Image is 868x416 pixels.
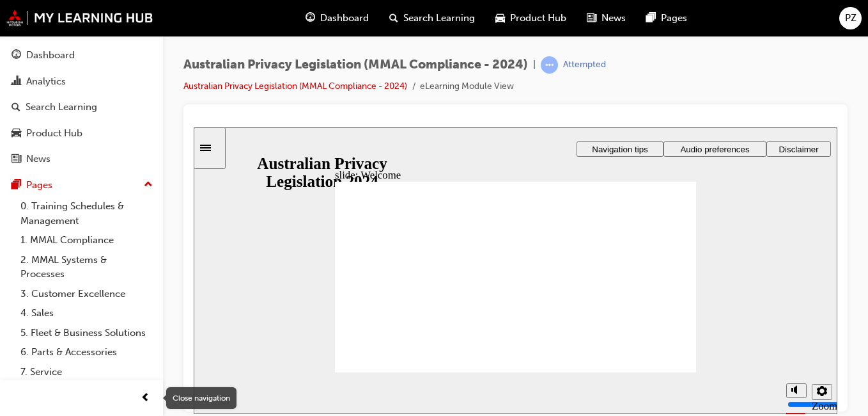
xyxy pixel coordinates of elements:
[15,284,158,304] a: 3. Customer Excellence
[398,17,454,27] span: Navigation tips
[594,272,676,282] input: volume
[15,362,158,382] a: 7. Service
[295,5,379,31] a: guage-iconDashboard
[585,17,624,27] span: Disclaimer
[26,74,66,89] div: Analytics
[636,5,697,31] a: pages-iconPages
[26,178,52,193] div: Pages
[15,196,158,230] a: 0. Training Schedules & Management
[5,173,158,197] button: Pages
[15,323,158,343] a: 5. Fleet & Business Solutions
[306,10,315,26] span: guage-icon
[510,11,566,26] span: Product Hub
[12,128,21,140] span: car-icon
[383,14,470,29] button: Navigation tips
[15,303,158,323] a: 4. Sales
[5,122,158,145] a: Product Hub
[26,48,75,63] div: Dashboard
[618,273,644,310] label: Zoom to fit
[563,59,606,71] div: Attempted
[144,177,153,193] span: up-icon
[573,14,637,29] button: Disclaimer
[15,250,158,284] a: 2. MMAL Systems & Processes
[646,10,656,26] span: pages-icon
[601,11,626,26] span: News
[661,11,687,26] span: Pages
[15,230,158,250] a: 1. MMAL Compliance
[12,180,21,191] span: pages-icon
[495,10,505,26] span: car-icon
[26,100,97,115] div: Search Learning
[5,44,158,67] a: Dashboard
[593,256,613,271] button: Mute (Ctrl+Alt+M)
[26,152,50,166] div: News
[403,11,475,26] span: Search Learning
[587,10,596,26] span: news-icon
[12,154,21,165] span: news-icon
[420,79,514,94] li: eLearning Module View
[486,17,555,27] span: Audio preferences
[15,342,158,362] a: 6. Parts & Accessories
[5,70,158,93] a: Analytics
[470,14,573,29] button: Audio preferences
[166,387,236,409] div: Close navigation
[320,11,369,26] span: Dashboard
[577,5,636,31] a: news-iconNews
[379,5,485,31] a: search-iconSearch Learning
[5,41,158,173] button: DashboardAnalyticsSearch LearningProduct HubNews
[541,56,558,74] span: learningRecordVerb_ATTEMPT-icon
[389,10,398,26] span: search-icon
[183,58,528,72] span: Australian Privacy Legislation (MMAL Compliance - 2024)
[12,102,20,113] span: search-icon
[183,81,407,92] a: Australian Privacy Legislation (MMAL Compliance - 2024)
[141,390,150,406] span: prev-icon
[845,11,856,26] span: PZ
[533,58,536,72] span: |
[5,147,158,171] a: News
[6,10,153,26] img: mmal
[12,76,21,88] span: chart-icon
[12,50,21,61] span: guage-icon
[618,257,639,273] button: Settings
[485,5,577,31] a: car-iconProduct Hub
[5,95,158,119] a: Search Learning
[26,126,82,141] div: Product Hub
[586,245,637,287] div: misc controls
[839,7,862,29] button: PZ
